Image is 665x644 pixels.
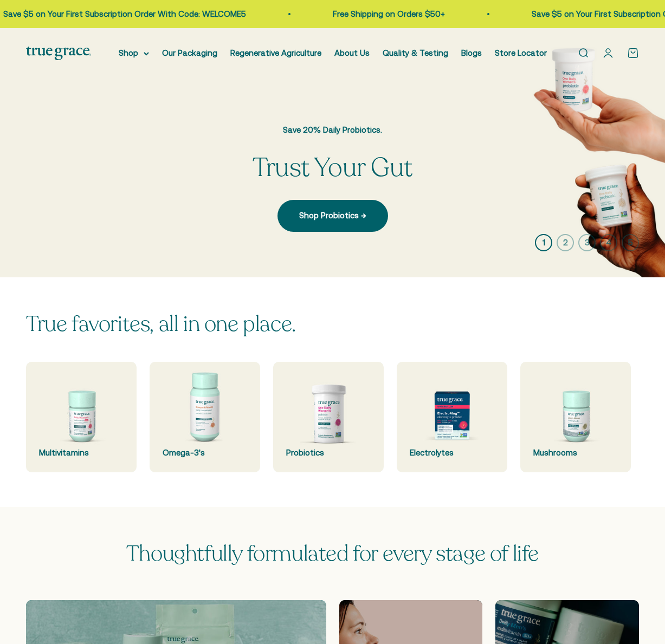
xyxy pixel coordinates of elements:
[397,362,507,472] a: Electrolytes
[39,446,124,459] div: Multivitamins
[578,234,596,251] button: 3
[461,48,482,57] a: Blogs
[126,539,539,568] span: Thoughtfully formulated for every stage of life
[163,446,247,459] div: Omega-3's
[119,47,149,60] summary: Shop
[3,8,246,21] p: Save $5 on Your First Subscription Order With Code: WELCOME5
[162,48,217,57] a: Our Packaging
[286,446,371,459] div: Probiotics
[277,200,388,231] a: Shop Probiotics →
[150,362,260,472] a: Omega-3's
[253,123,412,136] p: Save 20% Daily Probiotics.
[410,446,494,459] div: Electrolytes
[273,362,384,472] a: Probiotics
[334,48,370,57] a: About Us
[557,234,574,251] button: 2
[520,362,631,472] a: Mushrooms
[600,234,617,251] button: 4
[383,48,448,57] a: Quality & Testing
[230,48,321,57] a: Regenerative Agriculture
[533,446,618,459] div: Mushrooms
[495,48,547,57] a: Store Locator
[26,362,137,472] a: Multivitamins
[26,309,296,339] split-lines: True favorites, all in one place.
[253,150,412,185] split-lines: Trust Your Gut
[333,9,445,18] a: Free Shipping on Orders $50+
[622,234,639,251] button: 5
[535,234,552,251] button: 1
